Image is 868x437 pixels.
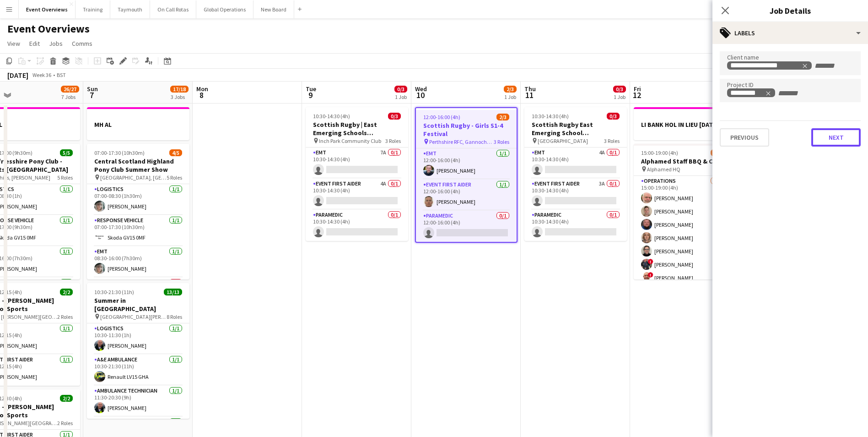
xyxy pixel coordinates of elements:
[26,38,43,49] a: Edit
[395,93,407,100] div: 1 Job
[306,107,408,241] app-job-card: 10:30-14:30 (4h)0/3Scottish Rugby | East Emerging Schools Championships | [GEOGRAPHIC_DATA] Inch ...
[169,149,182,156] span: 4/5
[607,113,620,120] span: 0/3
[87,278,189,309] app-card-role: Paramedic0/1
[613,86,626,93] span: 0/3
[385,137,401,144] span: 3 Roles
[764,89,771,97] delete-icon: Remove tag
[423,114,460,120] span: 12:00-16:00 (4h)
[712,5,868,16] h3: Job Details
[87,283,189,419] app-job-card: 10:30-21:30 (11h)13/13Summer in [GEOGRAPHIC_DATA] [GEOGRAPHIC_DATA][PERSON_NAME], [GEOGRAPHIC_DAT...
[634,144,736,279] app-job-card: 15:00-19:00 (4h)14/30Alphamed Staff BBQ & CPD Alphamed HQ1 RoleOperations14/3015:00-19:00 (4h)[PE...
[29,39,40,48] span: Edit
[7,71,28,80] div: [DATE]
[61,93,79,100] div: 7 Jobs
[167,174,182,181] span: 5 Roles
[641,149,678,156] span: 15:00-19:00 (4h)
[306,179,408,210] app-card-role: Event First Aider4A0/110:30-14:30 (4h)
[712,22,868,44] div: Labels
[306,85,316,93] span: Tue
[319,137,381,144] span: Inch Park Community Club
[532,113,569,120] span: 10:30-14:30 (4h)
[648,272,653,278] span: !
[45,38,66,49] a: Jobs
[801,62,808,69] delete-icon: Remove tag
[538,137,588,144] span: [GEOGRAPHIC_DATA]
[416,211,517,242] app-card-role: Paramedic0/112:00-16:00 (4h)
[304,90,316,100] span: 9
[523,90,536,100] span: 11
[4,38,24,49] a: View
[100,313,167,320] span: [GEOGRAPHIC_DATA][PERSON_NAME], [GEOGRAPHIC_DATA]
[87,120,189,129] h3: MH AL
[634,85,641,93] span: Fri
[60,149,73,156] span: 5/5
[524,107,627,241] app-job-card: 10:30-14:30 (4h)0/3Scottish Rugby East Emerging School Championships | Meggetland [GEOGRAPHIC_DAT...
[504,93,516,100] div: 1 Job
[7,39,20,48] span: View
[87,246,189,278] app-card-role: EMT1/108:30-16:00 (7h30m)[PERSON_NAME]
[87,215,189,246] app-card-role: Response Vehicle1/107:00-17:30 (10h30m)Skoda GV15 0MF
[19,0,75,18] button: Event Overviews
[87,296,189,313] h3: Summer in [GEOGRAPHIC_DATA]
[388,113,401,120] span: 0/3
[524,120,627,137] h3: Scottish Rugby East Emerging School Championships | Meggetland
[170,86,189,93] span: 17/18
[61,86,79,93] span: 26/27
[87,144,189,279] app-job-card: 07:00-17:30 (10h30m)4/5Central Scotland Highland Pony Club Summer Show [GEOGRAPHIC_DATA], [GEOGRA...
[415,107,518,243] div: 12:00-16:00 (4h)2/3Scottish Rugby - Girls S1-4 Festival Perthshire RFC, Gannochy Sports Pavilion3...
[416,121,517,138] h3: Scottish Rugby - Girls S1-4 Festival
[87,323,189,355] app-card-role: Logistics1/110:30-11:30 (1h)[PERSON_NAME]
[504,86,517,93] span: 2/3
[167,313,182,320] span: 8 Roles
[648,259,653,264] span: !
[87,184,189,215] app-card-role: Logistics1/107:00-08:30 (1h30m)[PERSON_NAME]
[150,0,196,18] button: On Call Rotas
[7,22,90,36] h1: Event Overviews
[634,107,736,140] app-job-card: LI BANK HOL IN LIEU [DATE]
[414,90,427,100] span: 10
[814,62,852,70] input: + Label
[87,85,98,93] span: Sun
[711,149,729,156] span: 14/30
[730,89,771,97] div: ASLSR1379
[632,90,641,100] span: 12
[524,179,627,210] app-card-role: Event First Aider3A0/110:30-14:30 (4h)
[196,0,253,18] button: Global Operations
[415,85,427,93] span: Wed
[75,0,110,18] button: Training
[777,89,816,98] input: + Label
[195,90,208,100] span: 8
[647,166,680,173] span: Alphamed HQ
[68,38,96,49] a: Comms
[164,289,182,295] span: 13/13
[429,138,494,145] span: Perthshire RFC, Gannochy Sports Pavilion
[496,114,509,120] span: 2/3
[730,62,808,69] div: SRU Sarah Hogwood
[614,93,625,100] div: 1 Job
[394,86,407,93] span: 0/3
[57,420,73,426] span: 2 Roles
[720,128,769,147] button: Previous
[306,210,408,241] app-card-role: Paramedic0/110:30-14:30 (4h)
[87,107,189,140] app-job-card: MH AL
[94,289,134,295] span: 10:30-21:30 (11h)
[87,355,189,386] app-card-role: A&E Ambulance1/110:30-21:30 (11h)Renault LV15 GHA
[524,85,536,93] span: Thu
[57,174,73,181] span: 5 Roles
[94,149,145,156] span: 07:00-17:30 (10h30m)
[60,395,73,402] span: 2/2
[634,157,736,165] h3: Alphamed Staff BBQ & CPD
[313,113,350,120] span: 10:30-14:30 (4h)
[86,90,98,100] span: 7
[604,137,620,144] span: 3 Roles
[524,210,627,241] app-card-role: Paramedic0/110:30-14:30 (4h)
[416,180,517,211] app-card-role: Event First Aider1/112:00-16:00 (4h)[PERSON_NAME]
[57,71,66,78] div: BST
